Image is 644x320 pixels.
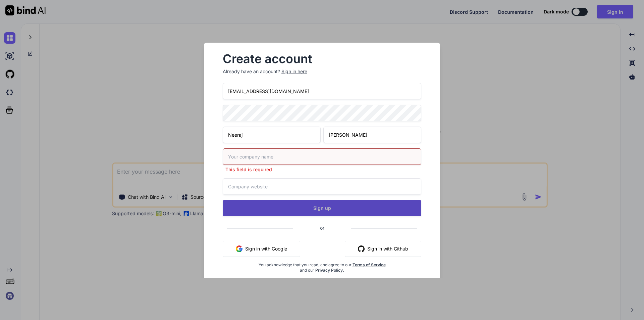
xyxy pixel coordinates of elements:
[293,220,351,236] span: or
[315,268,344,273] a: Privacy Policy.
[236,245,243,252] img: google
[281,68,307,75] div: Sign in here
[256,262,388,289] div: You acknowledge that you read, and agree to our and our
[223,127,321,143] input: First Name
[345,241,421,257] button: Sign in with Github
[223,83,421,99] input: Email
[223,53,421,64] h2: Create account
[223,166,421,173] p: This field is required
[223,178,421,195] input: Company website
[323,127,421,143] input: Last Name
[358,245,365,252] img: github
[223,200,421,216] button: Sign up
[223,241,300,257] button: Sign in with Google
[353,262,386,267] a: Terms of Service
[223,68,421,75] p: Already have an account?
[223,148,421,165] input: Your company name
